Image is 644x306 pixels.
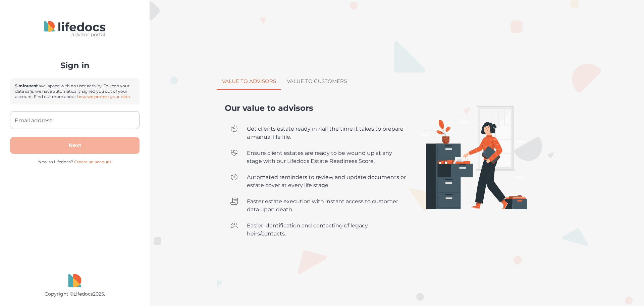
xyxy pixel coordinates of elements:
button: Value to customers [281,74,352,90]
h3: Our value to advisors [225,103,412,113]
div: advisors and customer value tabs [217,74,644,90]
span: Faster estate execution with instant access to customer data upon death. [247,198,407,214]
a: how we protect your data [77,94,130,99]
span: Get clients estate ready in half the time it takes to prepare a manual life file. [247,125,407,141]
h3: Sign in [10,60,140,70]
button: Value to advisors [217,74,281,90]
span: Automated reminders to review and update documents or estate cover at every life stage. [247,173,407,189]
a: Create an account [74,159,111,164]
p: Copyright © Lifedocs 2025 . [45,290,105,298]
p: have lapsed with no user activity. To keep your data safe, we have automatically signed you out o... [15,83,135,99]
div: advisor portal [37,32,105,37]
b: 5 minutes [15,83,36,88]
p: New to Lifedocs? [10,159,140,165]
span: Easier identification and contacting of legacy heirs/contacts. [247,222,407,238]
span: Ensure client estates are ready to be wound up at any stage with our Lifedocs Estate Readiness Sc... [247,149,407,165]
